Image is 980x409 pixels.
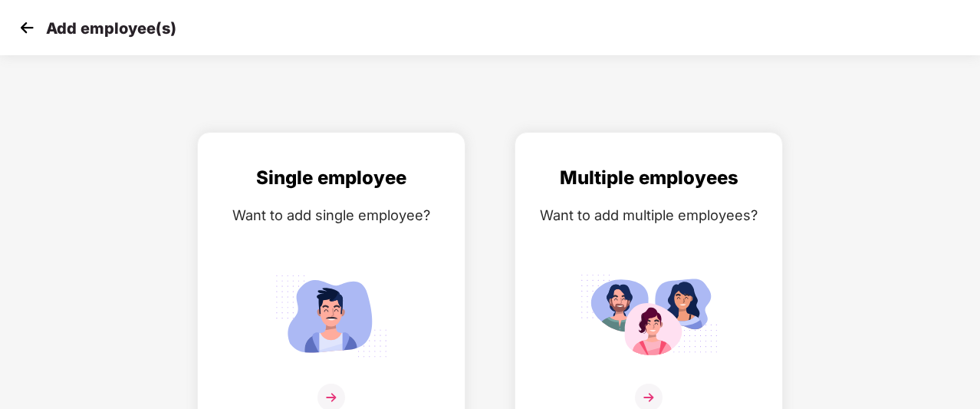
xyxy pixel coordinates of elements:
img: svg+xml;base64,PHN2ZyB4bWxucz0iaHR0cDovL3d3dy53My5vcmcvMjAwMC9zdmciIGlkPSJNdWx0aXBsZV9lbXBsb3llZS... [580,268,718,364]
img: svg+xml;base64,PHN2ZyB4bWxucz0iaHR0cDovL3d3dy53My5vcmcvMjAwMC9zdmciIGlkPSJTaW5nbGVfZW1wbG95ZWUiIH... [262,268,400,364]
div: Multiple employees [531,163,767,193]
p: Add employee(s) [46,19,176,38]
img: svg+xml;base64,PHN2ZyB4bWxucz0iaHR0cDovL3d3dy53My5vcmcvMjAwMC9zdmciIHdpZHRoPSIzMCIgaGVpZ2h0PSIzMC... [15,16,38,39]
div: Single employee [213,163,449,193]
div: Want to add multiple employees? [531,204,767,226]
div: Want to add single employee? [213,204,449,226]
